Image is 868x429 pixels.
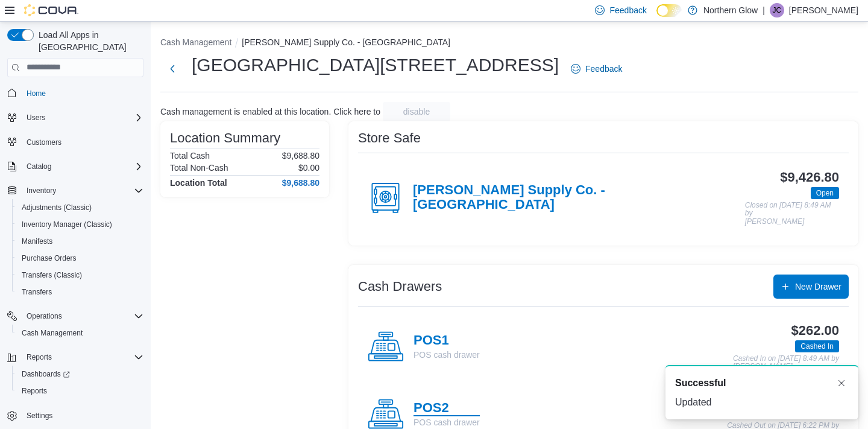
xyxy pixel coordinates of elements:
[22,110,143,125] span: Users
[22,86,51,101] a: Home
[22,159,143,174] span: Catalog
[22,328,83,338] span: Cash Management
[414,401,480,416] h4: POS2
[17,268,87,282] a: Transfers (Classic)
[2,109,148,126] button: Users
[12,383,148,399] button: Reports
[17,285,143,299] span: Transfers
[12,284,148,300] button: Transfers
[160,37,231,47] button: Cash Management
[414,349,480,361] p: POS cash drawer
[17,234,143,249] span: Manifests
[17,217,143,232] span: Inventory Manager (Classic)
[585,63,622,75] span: Feedback
[22,237,52,246] span: Manifests
[17,268,143,282] span: Transfers (Classic)
[282,178,319,188] h4: $9,688.80
[791,323,839,338] h3: $262.00
[12,233,148,250] button: Manifests
[12,199,148,216] button: Adjustments (Classic)
[834,376,849,390] button: Dismiss toast
[12,366,148,383] a: Dashboards
[24,4,78,16] img: Cova
[17,326,143,340] span: Cash Management
[22,135,143,150] span: Customers
[22,369,70,379] span: Dashboards
[12,325,148,342] button: Cash Management
[17,285,57,299] a: Transfers
[2,407,148,424] button: Settings
[170,163,228,173] h6: Total Non-Cash
[2,158,148,175] button: Catalog
[413,183,745,213] h4: [PERSON_NAME] Supply Co. - [GEOGRAPHIC_DATA]
[703,3,758,17] p: Northern Glow
[22,86,143,101] span: Home
[17,217,117,232] a: Inventory Manager (Classic)
[170,178,227,188] h4: Location Total
[22,253,77,263] span: Purchase Orders
[160,107,380,116] p: Cash management is enabled at this location. Click here to
[780,170,839,185] h3: $9,426.80
[27,138,61,147] span: Customers
[656,4,682,17] input: Dark Mode
[800,341,834,352] span: Cashed In
[17,200,96,215] a: Adjustments (Classic)
[770,3,784,17] div: Jesse Cettina
[12,216,148,233] button: Inventory Manager (Classic)
[22,309,67,323] button: Operations
[745,202,839,226] p: Closed on [DATE] 8:49 AM by [PERSON_NAME]
[17,326,87,340] a: Cash Management
[22,183,61,198] button: Inventory
[192,53,559,77] h1: [GEOGRAPHIC_DATA][STREET_ADDRESS]
[383,102,450,121] button: disable
[17,234,57,249] a: Manifests
[22,220,112,229] span: Inventory Manager (Classic)
[27,411,52,421] span: Settings
[22,270,82,280] span: Transfers (Classic)
[17,200,143,215] span: Adjustments (Classic)
[22,408,57,423] a: Settings
[17,251,143,265] span: Purchase Orders
[27,162,51,171] span: Catalog
[27,352,52,362] span: Reports
[795,281,841,293] span: New Drawer
[2,308,148,325] button: Operations
[17,367,75,381] a: Dashboards
[27,311,62,321] span: Operations
[12,267,148,284] button: Transfers (Classic)
[282,151,319,160] p: $9,688.80
[12,250,148,267] button: Purchase Orders
[22,203,92,212] span: Adjustments (Classic)
[789,3,858,17] p: [PERSON_NAME]
[22,350,57,364] button: Reports
[675,376,726,390] span: Successful
[2,133,148,151] button: Customers
[22,287,52,297] span: Transfers
[675,376,849,390] div: Notification
[2,349,148,366] button: Reports
[358,279,442,294] h3: Cash Drawers
[773,275,849,299] button: New Drawer
[733,355,839,371] p: Cashed In on [DATE] 8:49 AM by [PERSON_NAME]
[17,384,143,398] span: Reports
[22,350,143,364] span: Reports
[27,186,56,195] span: Inventory
[22,408,143,423] span: Settings
[414,333,480,349] h4: POS1
[27,113,45,122] span: Users
[763,3,765,17] p: |
[414,416,480,428] p: POS cash drawer
[17,367,143,381] span: Dashboards
[22,183,143,198] span: Inventory
[22,309,143,323] span: Operations
[34,29,143,53] span: Load All Apps in [GEOGRAPHIC_DATA]
[2,182,148,199] button: Inventory
[811,187,839,199] span: Open
[566,57,627,81] a: Feedback
[27,89,46,98] span: Home
[17,384,52,398] a: Reports
[22,135,66,150] a: Customers
[22,159,56,174] button: Catalog
[22,110,50,125] button: Users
